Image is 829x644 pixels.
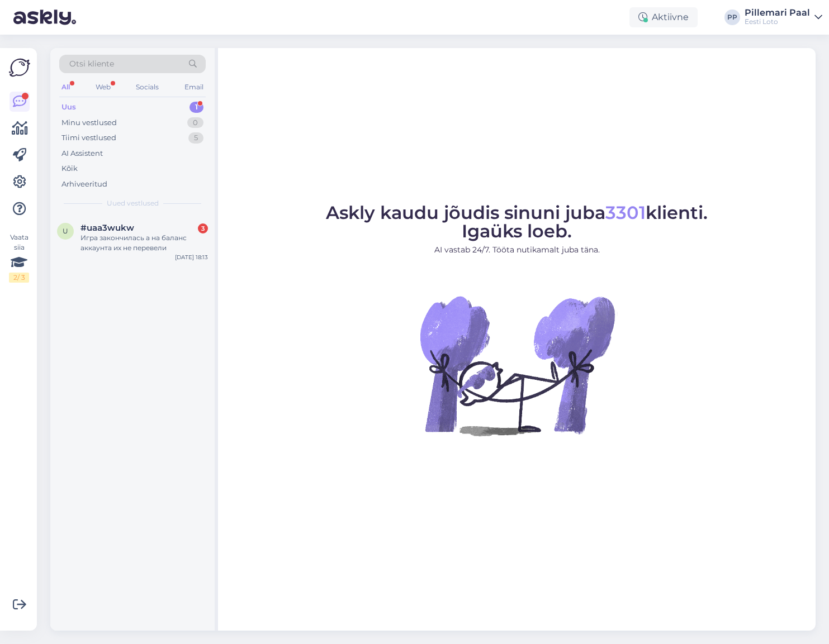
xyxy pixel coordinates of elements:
[61,102,76,113] div: Uus
[605,202,646,223] span: 3301
[9,232,29,283] div: Vaata siia
[80,223,134,233] span: #uaa3wukw
[745,8,810,17] div: Pillemari Paal
[416,265,618,466] img: No Chat active
[9,57,30,78] img: Askly Logo
[182,80,206,94] div: Email
[134,80,161,94] div: Socials
[326,202,708,242] span: Askly kaudu jõudis sinuni juba klienti. Igaüks loeb.
[629,7,698,27] div: Aktiivne
[69,58,114,70] span: Otsi kliente
[61,179,107,190] div: Arhiveeritud
[187,117,203,128] div: 0
[61,117,117,128] div: Minu vestlused
[93,80,113,94] div: Web
[724,9,740,25] div: PP
[9,273,29,283] div: 2 / 3
[61,163,78,174] div: Kõik
[190,102,203,113] div: 1
[80,233,208,253] div: Игра закончилась а на баланс аккаунта их не перевели
[326,244,708,256] p: AI vastab 24/7. Tööta nutikamalt juba täna.
[198,223,208,233] div: 3
[61,132,116,144] div: Tiimi vestlused
[61,148,103,159] div: AI Assistent
[59,80,72,94] div: All
[745,8,822,26] a: Pillemari PaalEesti Loto
[188,132,203,144] div: 5
[175,253,208,261] div: [DATE] 18:13
[107,198,159,208] span: Uued vestlused
[63,227,68,235] span: u
[745,17,810,26] div: Eesti Loto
